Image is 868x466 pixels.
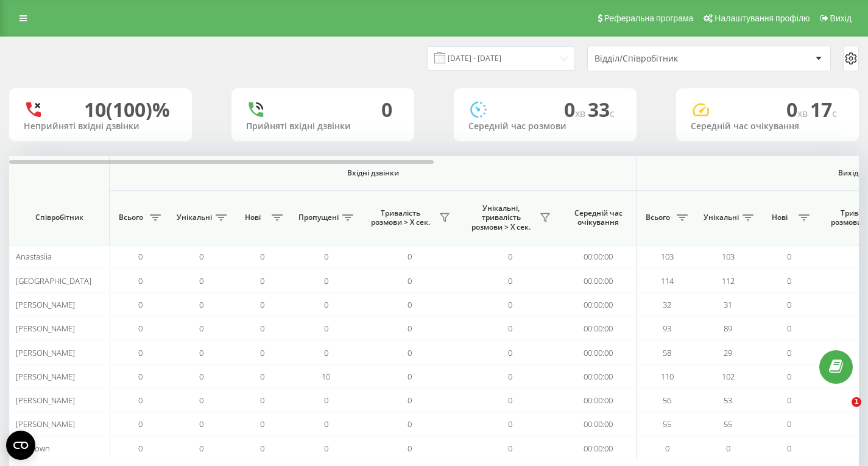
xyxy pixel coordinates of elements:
span: [PERSON_NAME] [16,395,75,406]
iframe: Intercom live chat [827,397,856,426]
span: 0 [199,347,203,358]
span: 0 [260,323,264,334]
span: Унікальні [177,213,212,222]
div: 10 (100)% [84,98,170,121]
span: [PERSON_NAME] [16,323,75,334]
span: 55 [724,418,732,429]
span: 0 [324,347,328,358]
span: Вхідні дзвінки [141,168,604,178]
span: 103 [661,251,674,262]
span: 0 [138,395,143,406]
span: 0 [408,418,412,429]
span: Anastasiia [16,251,52,262]
span: 0 [260,418,264,429]
span: 0 [260,251,264,262]
span: [PERSON_NAME] [16,371,75,382]
span: 110 [661,371,674,382]
span: 0 [260,299,264,310]
span: Всього [116,213,146,222]
span: Співробітник [19,213,99,222]
span: 17 [810,96,837,122]
span: 0 [199,251,203,262]
span: 0 [408,371,412,382]
span: 0 [787,418,791,429]
span: 0 [508,323,512,334]
span: 32 [663,299,671,310]
span: 56 [663,395,671,406]
span: 1 [852,397,861,407]
span: 0 [787,395,791,406]
span: Всього [643,213,673,222]
span: Налаштування профілю [715,13,810,23]
span: 0 [324,395,328,406]
span: 0 [508,275,512,286]
span: 29 [724,347,732,358]
span: 0 [408,299,412,310]
span: 0 [260,275,264,286]
span: 0 [199,275,203,286]
span: 0 [199,418,203,429]
span: 33 [588,96,615,122]
span: 114 [661,275,674,286]
span: Середній час очікування [570,208,627,227]
span: 0 [324,443,328,454]
td: 00:00:00 [560,412,637,436]
span: 0 [787,443,791,454]
span: 0 [564,96,588,122]
span: 10 [322,371,330,382]
span: 89 [724,323,732,334]
span: Унікальні [704,213,739,222]
span: 0 [260,443,264,454]
div: Неприйняті вхідні дзвінки [24,121,177,132]
span: 0 [786,96,810,122]
span: 0 [408,395,412,406]
span: 0 [508,418,512,429]
span: Вихід [830,13,852,23]
span: Унікальні, тривалість розмови > Х сек. [466,203,536,232]
span: 0 [726,443,730,454]
span: 0 [199,323,203,334]
span: 0 [508,347,512,358]
span: Тривалість розмови > Х сек. [365,208,436,227]
span: 0 [324,299,328,310]
span: Нові [238,213,268,222]
span: 0 [508,251,512,262]
div: 0 [381,98,392,121]
td: 00:00:00 [560,341,637,364]
span: 0 [408,443,412,454]
span: 0 [199,395,203,406]
span: [PERSON_NAME] [16,299,75,310]
td: 00:00:00 [560,317,637,341]
td: 00:00:00 [560,269,637,292]
span: 0 [138,443,143,454]
span: 53 [724,395,732,406]
div: Середній час розмови [468,121,622,132]
td: 00:00:00 [560,245,637,269]
span: 0 [260,347,264,358]
span: 0 [138,275,143,286]
span: Нові [764,213,795,222]
span: 0 [324,251,328,262]
span: 0 [787,251,791,262]
span: 0 [508,395,512,406]
span: 0 [787,371,791,382]
span: 0 [260,395,264,406]
span: 0 [508,299,512,310]
span: [PERSON_NAME] [16,347,75,358]
span: 58 [663,347,671,358]
span: 0 [408,275,412,286]
span: 93 [663,323,671,334]
span: 31 [724,299,732,310]
span: 0 [138,299,143,310]
span: 0 [665,443,669,454]
span: 0 [787,347,791,358]
span: c [832,107,837,120]
span: [GEOGRAPHIC_DATA] [16,275,91,286]
div: Прийняті вхідні дзвінки [246,121,400,132]
span: 0 [138,251,143,262]
span: хв [575,107,588,120]
span: 112 [722,275,735,286]
span: c [610,107,615,120]
div: Середній час очікування [691,121,844,132]
span: 0 [138,371,143,382]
